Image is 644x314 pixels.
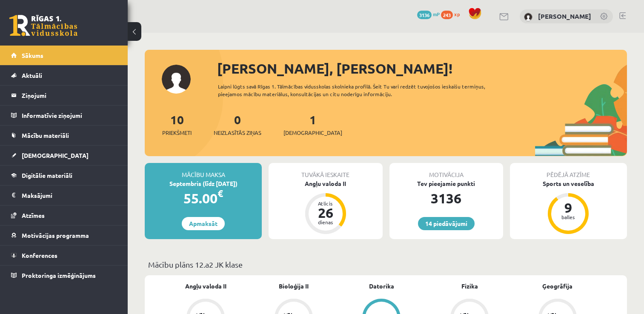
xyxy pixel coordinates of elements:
span: [DEMOGRAPHIC_DATA] [22,151,89,159]
div: 26 [313,206,338,220]
span: Atzīmes [22,211,45,219]
span: mP [433,11,440,17]
span: 243 [441,11,453,19]
a: Angļu valoda II Atlicis 26 dienas [269,179,382,235]
div: dienas [313,220,338,225]
a: Konferences [11,245,117,265]
p: Mācību plāns 12.a2 JK klase [148,259,624,270]
span: € [218,187,223,200]
a: Fizika [461,282,478,291]
a: 10Priekšmeti [162,112,192,137]
a: 0Neizlasītās ziņas [214,112,261,137]
a: 14 piedāvājumi [418,217,475,230]
a: Digitālie materiāli [11,166,117,185]
a: Apmaksāt [182,217,225,230]
a: 1[DEMOGRAPHIC_DATA] [283,112,342,137]
span: Mācību materiāli [22,131,69,139]
legend: Maksājumi [22,186,117,205]
div: 3136 [389,188,503,208]
a: Bioloģija II [279,282,309,291]
a: Aktuāli [11,66,117,85]
legend: Informatīvie ziņojumi [22,106,117,125]
div: [PERSON_NAME], [PERSON_NAME]! [217,58,627,79]
div: Tev pieejamie punkti [389,179,503,188]
span: Aktuāli [22,71,42,79]
a: Ģeogrāfija [542,282,572,291]
span: Proktoringa izmēģinājums [22,271,96,279]
a: Rīgas 1. Tālmācības vidusskola [9,15,77,36]
span: [DEMOGRAPHIC_DATA] [283,128,342,137]
a: Atzīmes [11,206,117,225]
div: Septembris (līdz [DATE]) [145,179,262,188]
div: Motivācija [389,163,503,179]
a: 3136 mP [417,11,440,17]
span: Digitālie materiāli [22,171,72,179]
a: Proktoringa izmēģinājums [11,265,117,285]
span: Neizlasītās ziņas [214,128,261,137]
span: Priekšmeti [162,128,192,137]
a: Informatīvie ziņojumi [11,106,117,125]
a: Angļu valoda II [185,282,226,291]
div: Pēdējā atzīme [510,163,627,179]
span: 3136 [417,11,432,19]
img: Paula Svilāne [524,13,532,21]
a: Ziņojumi [11,86,117,105]
span: xp [454,11,460,17]
div: Angļu valoda II [269,179,382,188]
div: Mācību maksa [145,163,262,179]
a: Maksājumi [11,186,117,205]
div: balles [555,214,581,220]
a: Motivācijas programma [11,226,117,245]
a: [PERSON_NAME] [538,12,591,20]
a: Datorika [369,282,394,291]
a: 243 xp [441,11,464,17]
a: [DEMOGRAPHIC_DATA] [11,146,117,165]
div: 9 [555,201,581,214]
span: Sākums [22,51,43,59]
div: Atlicis [313,201,338,206]
a: Sākums [11,46,117,65]
div: Laipni lūgts savā Rīgas 1. Tālmācības vidusskolas skolnieka profilā. Šeit Tu vari redzēt tuvojošo... [218,83,507,98]
a: Sports un veselība 9 balles [510,179,627,235]
span: Motivācijas programma [22,231,89,239]
div: 55.00 [145,188,262,208]
div: Sports un veselība [510,179,627,188]
legend: Ziņojumi [22,86,117,105]
span: Konferences [22,251,57,259]
div: Tuvākā ieskaite [269,163,382,179]
a: Mācību materiāli [11,126,117,145]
